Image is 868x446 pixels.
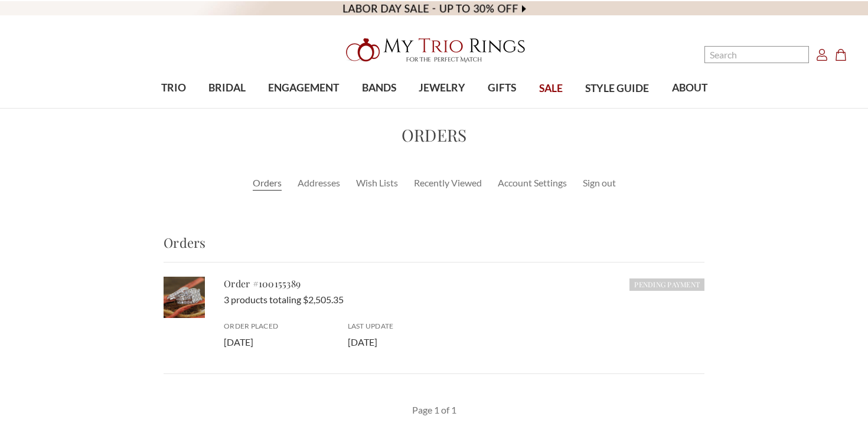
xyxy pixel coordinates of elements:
[419,80,465,96] span: JEWELRY
[436,107,448,109] button: submenu toggle
[268,80,339,96] span: ENGAGEMENT
[816,47,828,61] a: Account
[221,107,233,109] button: submenu toggle
[252,31,616,69] a: My Trio Rings
[28,123,840,147] h1: Orders
[348,321,458,332] h6: Last Update
[298,107,309,109] button: submenu toggle
[340,31,528,69] img: My Trio Rings
[414,176,482,190] a: Recently Viewed
[585,81,649,96] span: STYLE GUIDE
[835,47,854,61] a: Cart with 0 items
[498,176,567,190] a: Account Settings
[164,233,704,263] h3: Orders
[583,176,616,190] a: Sign out
[477,69,527,107] a: GIFTS
[373,107,385,109] button: submenu toggle
[164,277,205,318] img: Photo of Gwen 3 1/2 Carat T.W. Princess Cluster Bridal Set 10K White Gold [BR404W-C000]
[356,176,398,190] a: Wish Lists
[298,176,340,190] a: Addresses
[149,69,197,107] a: TRIO
[224,293,704,307] p: 3 products totaling $2,505.35
[253,176,282,190] a: Orders
[496,107,508,109] button: submenu toggle
[224,321,334,332] h6: Order Placed
[407,69,477,107] a: JEWELRY
[704,46,809,63] input: Search
[816,49,828,61] svg: Account
[224,336,253,347] span: [DATE]
[835,49,847,61] svg: cart.cart_preview
[208,80,246,96] span: BRIDAL
[539,81,563,96] span: SALE
[348,336,377,347] span: [DATE]
[168,107,180,109] button: submenu toggle
[488,80,516,96] span: GIFTS
[412,402,457,418] li: Page 1 of 1
[161,80,186,96] span: TRIO
[362,80,396,96] span: BANDS
[574,70,660,108] a: STYLE GUIDE
[257,69,350,107] a: ENGAGEMENT
[629,278,704,291] h6: Pending Payment
[350,69,407,107] a: BANDS
[197,69,257,107] a: BRIDAL
[224,277,301,290] a: Order #100155389
[528,70,574,108] a: SALE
